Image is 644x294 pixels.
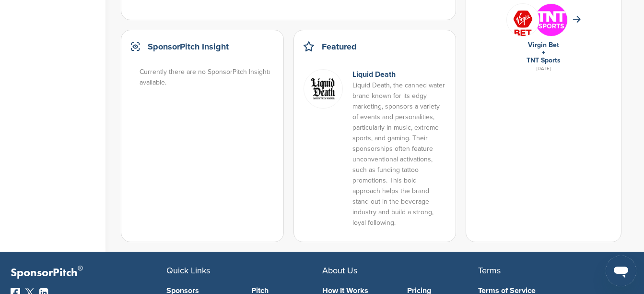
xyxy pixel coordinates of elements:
[528,41,559,49] a: Virgin Bet
[148,40,229,53] h2: SponsorPitch Insight
[78,262,83,274] span: ®
[11,266,166,280] p: SponsorPitch
[606,256,636,286] iframe: Button to launch messaging window
[476,64,611,73] div: [DATE]
[507,4,539,43] img: Images (26)
[352,80,446,228] p: Liquid Death, the canned water brand known for its edgy marketing, sponsors a variety of events a...
[352,70,396,79] a: Liquid Death
[542,49,545,57] a: +
[322,40,357,53] h2: Featured
[322,265,357,276] span: About Us
[478,265,501,276] span: Terms
[535,4,567,36] img: Qiv8dqs7 400x400
[140,67,275,88] div: Currently there are no SponsorPitch Insights available.
[304,69,343,109] img: Screen shot 2022 01 05 at 10.58.13 am
[166,265,210,276] span: Quick Links
[527,56,561,64] a: TNT Sports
